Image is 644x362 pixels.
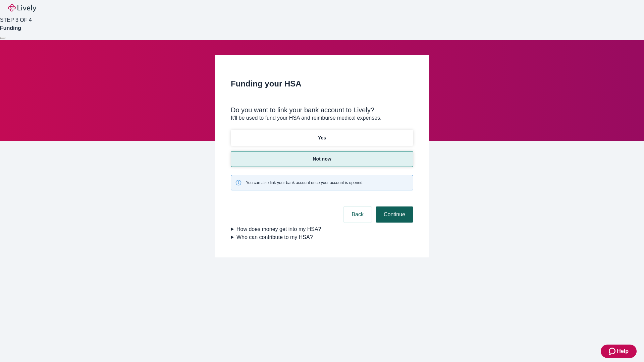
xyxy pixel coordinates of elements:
button: Yes [231,130,413,146]
span: Help [617,347,629,355]
button: Continue [376,206,413,223]
h2: Funding your HSA [231,78,413,90]
div: Do you want to link your bank account to Lively? [231,106,413,114]
summary: How does money get into my HSA? [231,225,413,233]
img: Lively [8,4,36,12]
button: Back [343,206,372,223]
p: Not now [313,156,331,163]
p: It'll be used to fund your HSA and reimburse medical expenses. [231,114,413,122]
button: Not now [231,151,413,167]
span: You can also link your bank account once your account is opened. [246,180,364,186]
svg: Zendesk support icon [609,347,617,355]
button: Zendesk support iconHelp [601,345,637,358]
summary: Who can contribute to my HSA? [231,233,413,241]
p: Yes [318,134,326,141]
